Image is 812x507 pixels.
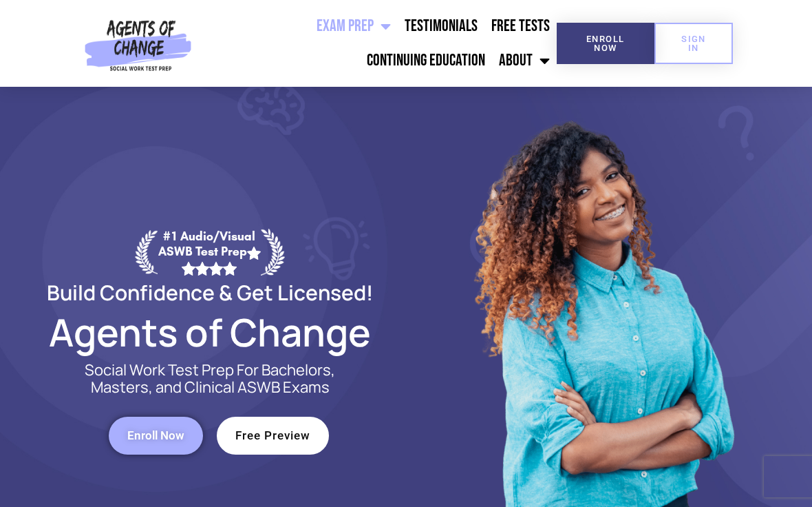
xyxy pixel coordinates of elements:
a: SIGN IN [654,23,733,64]
a: Testimonials [398,9,484,43]
a: Enroll Now [109,417,203,455]
span: Free Preview [235,430,310,442]
a: Exam Prep [310,9,398,43]
span: Enroll Now [579,34,633,52]
div: #1 Audio/Visual ASWB Test Prep [158,229,261,275]
a: Free Tests [484,9,557,43]
span: SIGN IN [676,34,711,52]
a: Enroll Now [557,23,655,64]
nav: Menu [197,9,557,78]
a: Free Preview [217,417,329,455]
a: About [492,43,557,78]
h2: Build Confidence & Get Licensed! [14,282,406,302]
a: Continuing Education [360,43,492,78]
h2: Agents of Change [14,316,406,348]
span: Enroll Now [127,430,184,442]
p: Social Work Test Prep For Bachelors, Masters, and Clinical ASWB Exams [69,362,351,396]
